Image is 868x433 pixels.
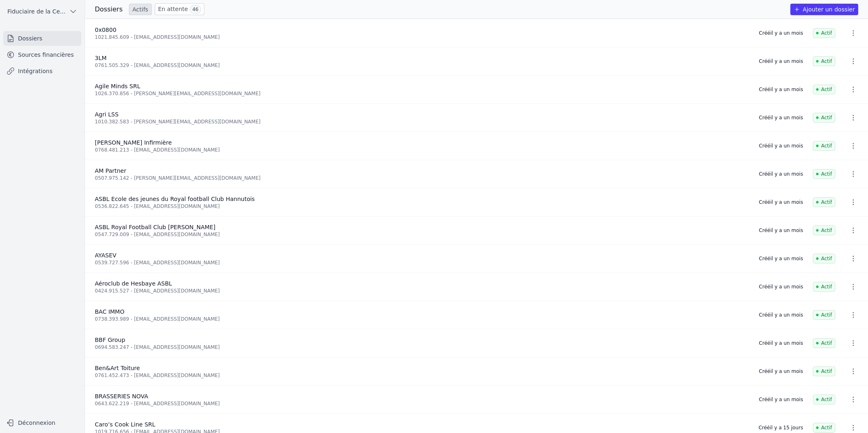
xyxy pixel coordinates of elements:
div: Créé il y a 15 jours [758,424,803,431]
div: 0539.727.596 - [EMAIL_ADDRESS][DOMAIN_NAME] [95,259,749,266]
button: Fiduciaire de la Cense & Associés [3,5,81,18]
div: 0547.729.009 - [EMAIL_ADDRESS][DOMAIN_NAME] [95,231,749,238]
div: Créé il y a un mois [759,396,803,403]
div: Créé il y a un mois [759,368,803,375]
span: AYASEV [95,252,116,259]
button: Ajouter un dossier [790,4,858,15]
span: Actif [813,282,835,292]
div: Créé il y a un mois [759,86,803,93]
span: ASBL Ecole des jeunes du Royal football Club Hannutois [95,196,255,202]
a: Sources financières [3,47,81,62]
span: Actif [813,423,835,433]
span: Actif [813,366,835,376]
div: Créé il y a un mois [759,283,803,290]
span: Actif [813,85,835,94]
a: Dossiers [3,31,81,46]
h3: Dossiers [95,4,123,14]
div: Créé il y a un mois [759,312,803,318]
span: Actif [813,197,835,207]
span: Aéroclub de Hesbaye ASBL [95,280,172,287]
a: En attente 46 [155,3,204,15]
span: Actif [813,141,835,151]
div: Créé il y a un mois [759,340,803,346]
div: 0536.822.645 - [EMAIL_ADDRESS][DOMAIN_NAME] [95,203,749,210]
span: Actif [813,28,835,38]
span: BBF Group [95,337,125,343]
span: Actif [813,169,835,179]
div: 0643.622.219 - [EMAIL_ADDRESS][DOMAIN_NAME] [95,400,749,407]
span: Actif [813,254,835,263]
span: 3LM [95,55,107,61]
a: Intégrations [3,64,81,78]
span: 0x0800 [95,27,116,33]
span: AM Partner [95,167,126,174]
div: Créé il y a un mois [759,30,803,36]
div: Créé il y a un mois [759,227,803,234]
span: Caro’s Cook Line SRL [95,421,155,428]
span: Actif [813,56,835,66]
span: ASBL Royal Football Club [PERSON_NAME] [95,224,215,230]
div: Créé il y a un mois [759,114,803,121]
div: 0507.975.142 - [PERSON_NAME][EMAIL_ADDRESS][DOMAIN_NAME] [95,175,749,181]
div: Créé il y a un mois [759,199,803,205]
span: BRASSERIES NOVA [95,393,148,400]
div: 1021.845.609 - [EMAIL_ADDRESS][DOMAIN_NAME] [95,34,749,40]
div: Créé il y a un mois [759,58,803,65]
span: Actif [813,338,835,348]
span: Actif [813,113,835,123]
span: Actif [813,395,835,404]
div: 1010.382.583 - [PERSON_NAME][EMAIL_ADDRESS][DOMAIN_NAME] [95,118,749,125]
div: 0761.505.329 - [EMAIL_ADDRESS][DOMAIN_NAME] [95,62,749,69]
span: 46 [190,5,201,13]
div: 0738.393.989 - [EMAIL_ADDRESS][DOMAIN_NAME] [95,316,749,322]
a: Actifs [129,4,152,15]
span: Actif [813,310,835,320]
span: Agri LSS [95,111,119,118]
div: 0761.452.473 - [EMAIL_ADDRESS][DOMAIN_NAME] [95,372,749,379]
span: [PERSON_NAME] Infirmière [95,139,172,146]
div: 1026.370.856 - [PERSON_NAME][EMAIL_ADDRESS][DOMAIN_NAME] [95,90,749,97]
div: 0424.915.527 - [EMAIL_ADDRESS][DOMAIN_NAME] [95,288,749,294]
span: Ben&Art Toiture [95,365,140,371]
div: Créé il y a un mois [759,171,803,177]
div: Créé il y a un mois [759,255,803,262]
div: Créé il y a un mois [759,143,803,149]
span: BAC IMMO [95,308,124,315]
span: Fiduciaire de la Cense & Associés [7,7,66,16]
div: 0694.583.247 - [EMAIL_ADDRESS][DOMAIN_NAME] [95,344,749,350]
div: 0768.481.213 - [EMAIL_ADDRESS][DOMAIN_NAME] [95,147,749,153]
span: Agile Minds SRL [95,83,140,89]
button: Déconnexion [3,416,81,429]
span: Actif [813,225,835,235]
